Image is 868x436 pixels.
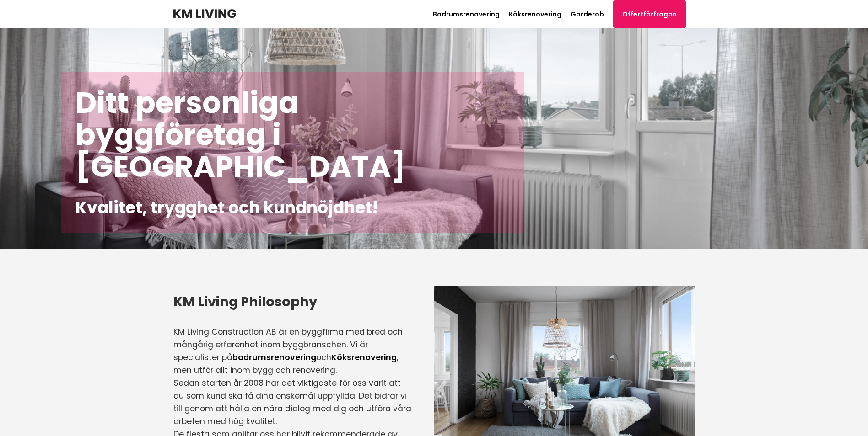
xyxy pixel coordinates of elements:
[232,352,316,363] a: badrumsrenovering
[173,325,411,377] p: KM Living Construction AB är en byggfirma med bred och mångårig erfarenhet inom byggbranschen. Vi...
[173,9,236,18] img: KM Living
[571,10,604,19] a: Garderob
[509,10,561,19] a: Köksrenovering
[75,87,510,183] h1: Ditt personliga byggföretag i [GEOGRAPHIC_DATA]
[433,10,500,19] a: Badrumsrenovering
[173,377,411,428] p: Sedan starten år 2008 har det viktigaste för oss varit att du som kund ska få dina önskemål uppfy...
[75,197,510,218] h2: Kvalitet, trygghet och kundnöjdhet!
[331,352,397,363] a: Köksrenovering
[173,292,411,311] h3: KM Living Philosophy
[613,0,686,28] a: Offertförfrågan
